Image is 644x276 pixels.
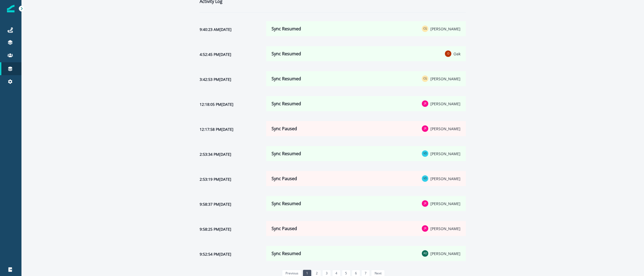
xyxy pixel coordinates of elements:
p: Sync Resumed [272,250,301,257]
p: [PERSON_NAME] [430,226,460,231]
div: 9:40:23 AM[DATE] [200,21,266,38]
div: Joe Reitz [424,127,426,130]
p: [PERSON_NAME] [430,176,460,181]
img: Inflection [7,5,14,12]
p: [PERSON_NAME] [430,76,460,82]
div: Aaron Ormiston [423,252,427,255]
div: 9:58:25 PM[DATE] [200,221,266,237]
div: Vic Davis [423,177,427,180]
div: 12:18:05 PM[DATE] [200,96,266,112]
p: Sync Paused [272,225,297,232]
div: 4:52:45 PM[DATE] [200,46,266,63]
p: [PERSON_NAME] [430,101,460,107]
div: 2:53:19 PM[DATE] [200,171,266,187]
p: Sync Resumed [272,26,301,32]
p: Sync Resumed [272,200,301,207]
div: Joe Reitz [424,202,426,205]
div: 3:42:53 PM[DATE] [200,71,266,88]
div: 9:58:37 PM[DATE] [200,196,266,212]
div: 12:17:58 PM[DATE] [200,121,266,137]
p: Sync Paused [272,175,297,182]
div: Cory Gabor [423,77,427,80]
p: Sync Resumed [272,150,301,157]
div: 2:53:34 PM[DATE] [200,146,266,162]
p: [PERSON_NAME] [430,126,460,132]
p: [PERSON_NAME] [430,201,460,206]
p: Sync Paused [272,125,297,132]
p: Oak [453,51,460,57]
p: [PERSON_NAME] [430,26,460,32]
div: Joe Reitz [424,102,426,105]
div: Cory Gabor [423,27,427,30]
div: Vic Davis [423,152,427,155]
p: [PERSON_NAME] [430,151,460,157]
p: Sync Resumed [272,100,301,107]
div: 9:52:54 PM[DATE] [200,246,266,262]
p: Sync Resumed [272,75,301,82]
div: Joe Reitz [424,227,426,230]
div: Oak [447,52,449,55]
p: Sync Resumed [272,50,301,57]
p: [PERSON_NAME] [430,251,460,256]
